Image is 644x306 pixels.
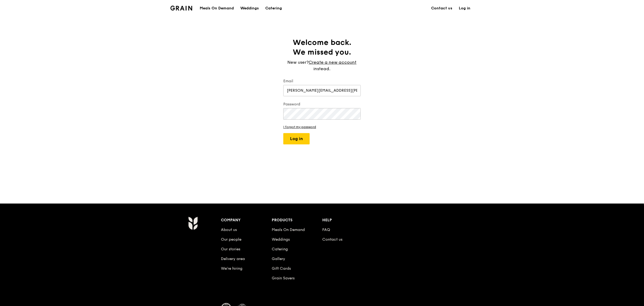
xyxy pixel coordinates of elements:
label: Password [283,102,361,107]
a: Create a new account [309,59,357,66]
a: Catering [262,0,285,16]
button: Log in [283,133,310,144]
a: Contact us [428,0,456,16]
span: instead. [314,66,331,71]
div: Company [221,216,272,224]
div: Meals On Demand [200,0,234,16]
a: Catering [272,247,288,251]
div: Help [323,216,373,224]
a: Gift Cards [272,266,291,271]
a: Contact us [323,237,343,242]
a: We’re hiring [221,266,242,271]
a: Grain Savers [272,276,295,280]
div: Products [272,216,323,224]
a: Gallery [272,257,285,261]
a: Weddings [272,237,290,242]
a: FAQ [323,227,330,232]
a: Meals On Demand [272,227,305,232]
a: Delivery area [221,257,245,261]
a: Our people [221,237,241,242]
div: Catering [265,0,282,16]
label: Email [283,79,361,84]
a: Weddings [237,0,262,16]
a: I forgot my password [283,125,361,129]
a: About us [221,227,237,232]
h1: Welcome back. We missed you. [283,38,361,57]
a: Our stories [221,247,240,251]
span: New user? [288,60,309,65]
a: Log in [456,0,474,16]
img: Grain [170,6,192,10]
img: Grain [188,216,198,230]
div: Weddings [240,0,259,16]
